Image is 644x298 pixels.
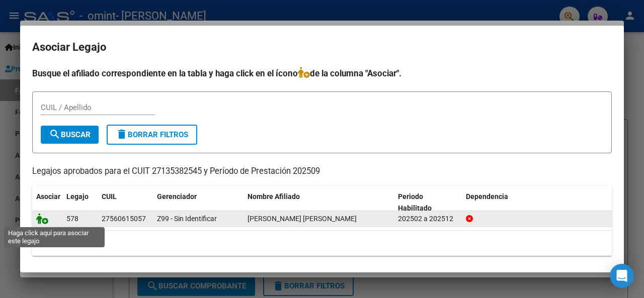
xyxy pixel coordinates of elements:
[248,192,300,201] span: Nombre Afiliado
[32,186,62,219] datatable-header-cell: Asociar
[153,186,244,219] datatable-header-cell: Gerenciador
[462,186,612,219] datatable-header-cell: Dependencia
[394,186,462,219] datatable-header-cell: Periodo Habilitado
[41,126,99,144] button: Buscar
[466,192,508,201] span: Dependencia
[244,186,394,219] datatable-header-cell: Nombre Afiliado
[32,38,612,57] h2: Asociar Legajo
[98,186,153,219] datatable-header-cell: CUIL
[157,215,217,223] span: Z99 - Sin Identificar
[116,130,188,139] span: Borrar Filtros
[116,128,128,140] mat-icon: delete
[102,213,146,225] div: 27560615057
[32,165,612,178] p: Legajos aprobados para el CUIT 27135382545 y Período de Prestación 202509
[157,192,197,201] span: Gerenciador
[32,231,612,256] div: 1 registros
[610,264,634,288] div: Open Intercom Messenger
[62,186,98,219] datatable-header-cell: Legajo
[36,192,60,201] span: Asociar
[107,125,197,145] button: Borrar Filtros
[32,67,612,80] h4: Busque el afiliado correspondiente en la tabla y haga click en el ícono de la columna "Asociar".
[66,192,89,201] span: Legajo
[49,128,61,140] mat-icon: search
[102,192,117,201] span: CUIL
[66,215,78,223] span: 578
[398,192,432,212] span: Periodo Habilitado
[398,213,458,225] div: 202502 a 202512
[49,130,91,139] span: Buscar
[248,215,357,223] span: VALLEJOS NAIMA PAZ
